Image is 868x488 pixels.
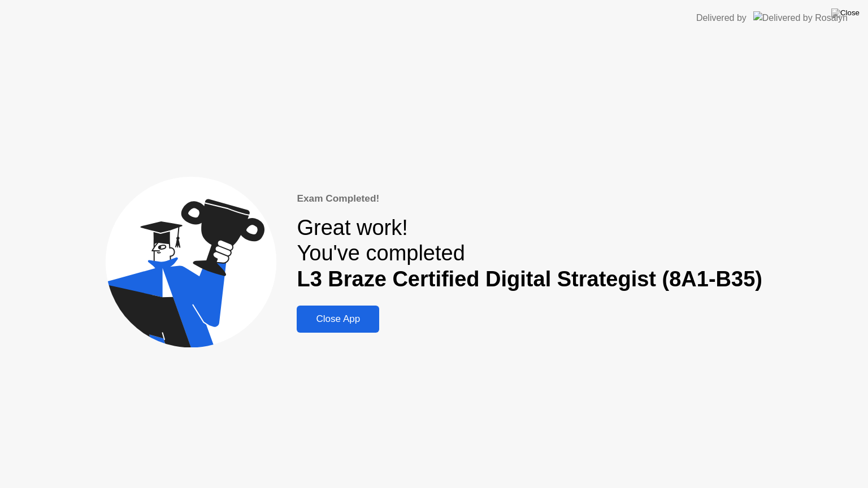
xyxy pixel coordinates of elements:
img: Close [831,8,860,18]
button: Close App [297,306,379,333]
b: L3 Braze Certified Digital Strategist (8A1-B35) [297,267,762,291]
img: Delivered by Rosalyn [753,11,848,24]
div: Delivered by [696,11,747,25]
div: Close App [300,313,376,325]
div: Great work! You've completed [297,215,762,293]
div: Exam Completed! [297,191,762,206]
